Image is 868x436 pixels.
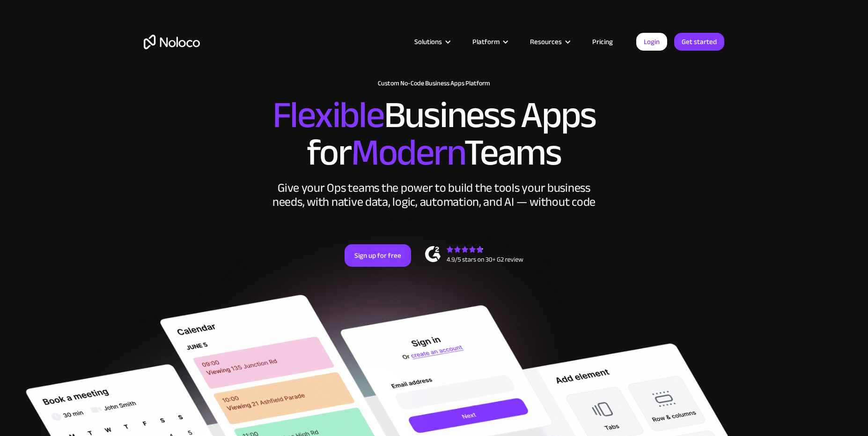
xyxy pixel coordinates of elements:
div: Give your Ops teams the power to build the tools your business needs, with native data, logic, au... [270,181,598,209]
h2: Business Apps for Teams [144,97,724,172]
span: Modern [351,118,464,188]
span: Flexible [272,80,384,150]
div: Platform [472,36,500,48]
a: home [144,35,200,49]
div: Solutions [414,36,442,48]
a: Pricing [581,36,625,48]
div: Solutions [403,36,461,48]
div: Platform [461,36,518,48]
div: Resources [518,36,581,48]
a: Get started [674,33,724,51]
a: Sign up for free [345,244,411,267]
div: Resources [530,36,562,48]
a: Login [636,33,667,51]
